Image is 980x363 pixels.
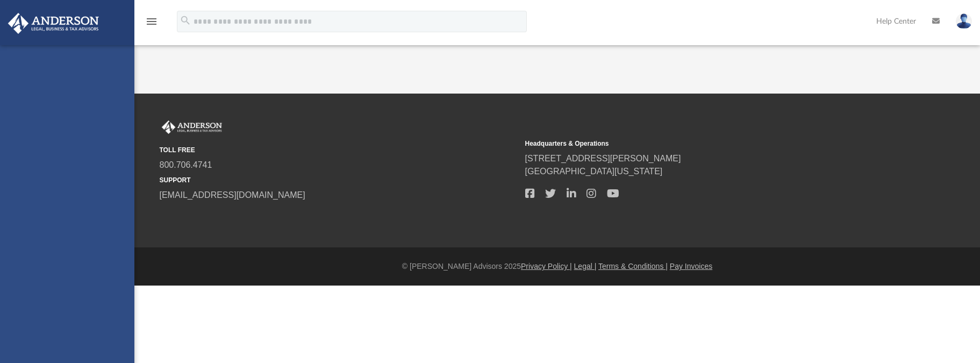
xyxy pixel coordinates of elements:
a: Pay Invoices [670,262,712,271]
small: SUPPORT [160,175,518,185]
a: [STREET_ADDRESS][PERSON_NAME] [525,154,681,163]
i: search [180,15,191,26]
a: [EMAIL_ADDRESS][DOMAIN_NAME] [160,190,305,200]
a: Privacy Policy | [521,262,572,271]
a: Legal | [574,262,597,271]
small: TOLL FREE [160,145,518,155]
div: © [PERSON_NAME] Advisors 2025 [134,261,980,272]
a: [GEOGRAPHIC_DATA][US_STATE] [525,167,663,176]
a: 800.706.4741 [160,160,212,169]
small: Headquarters & Operations [525,139,883,148]
i: menu [145,15,158,28]
img: Anderson Advisors Platinum Portal [5,13,102,34]
a: menu [145,20,158,28]
img: User Pic [956,13,972,29]
a: Terms & Conditions | [598,262,668,271]
img: Anderson Advisors Platinum Portal [160,120,224,134]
